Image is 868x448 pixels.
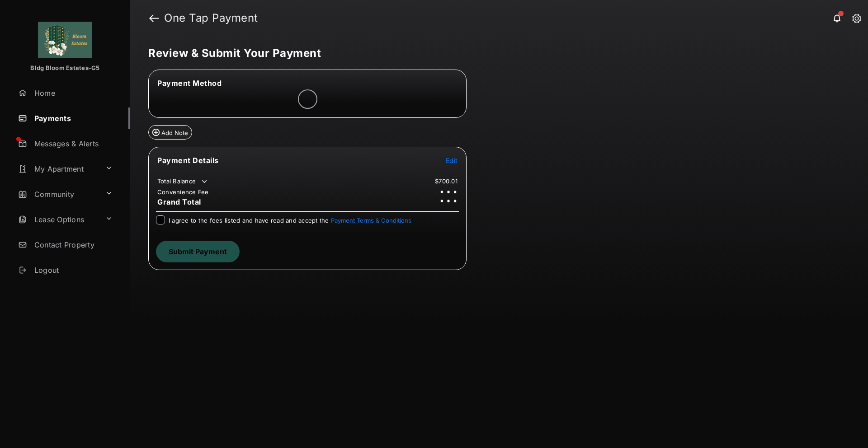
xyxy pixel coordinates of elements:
a: Logout [14,259,130,281]
span: Payment Details [157,156,219,165]
a: My Apartment [14,158,102,180]
span: Edit [446,157,458,164]
td: Convenience Fee [157,188,209,196]
p: Bldg Bloom Estates-G5 [30,64,99,73]
span: I agree to the fees listed and have read and accept the [169,217,411,224]
span: Payment Method [157,79,222,88]
td: $700.01 [434,177,458,185]
td: Total Balance [157,177,209,186]
button: Add Note [148,125,192,140]
a: Payments [14,107,130,129]
button: Submit Payment [156,241,240,262]
a: Messages & Alerts [14,133,130,154]
a: Home [14,82,130,104]
span: Grand Total [157,197,201,206]
strong: One Tap Payment [164,13,258,23]
button: Edit [446,156,458,165]
a: Lease Options [14,209,102,230]
h5: Review & Submit Your Payment [148,48,843,59]
a: Contact Property [14,234,130,256]
button: I agree to the fees listed and have read and accept the [331,217,411,224]
a: Community [14,183,102,205]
